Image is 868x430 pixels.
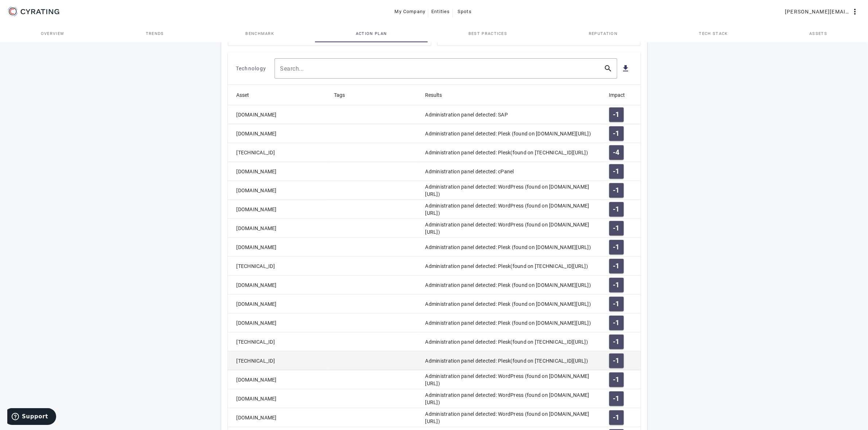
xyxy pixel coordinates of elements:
[613,168,620,175] span: -1
[7,408,56,426] iframe: Opens a widget where you can find more information
[420,408,603,427] mat-cell: Administration panel detected: WordPress (found on [DOMAIN_NAME][URL])
[245,32,274,36] span: Benchmark
[785,6,851,17] span: [PERSON_NAME][EMAIL_ADDRESS][DOMAIN_NAME]
[420,257,603,276] mat-cell: Administration panel detected: Plesk(found on [TECHNICAL_ID][URL])
[228,238,328,257] mat-cell: [DOMAIN_NAME]
[458,6,472,17] span: Spots
[428,5,453,18] button: Entities
[609,91,625,99] div: Impact
[613,338,620,346] span: -1
[613,225,620,232] span: -1
[420,200,603,219] mat-cell: Administration panel detected: WordPress (found on [DOMAIN_NAME][URL])
[228,276,328,295] mat-cell: [DOMAIN_NAME]
[420,370,603,389] mat-cell: Administration panel detected: WordPress (found on [DOMAIN_NAME][URL])
[613,357,620,364] span: -1
[782,5,862,18] button: [PERSON_NAME][EMAIL_ADDRESS][DOMAIN_NAME]
[613,414,620,421] span: -1
[613,244,620,251] span: -1
[613,206,620,213] span: -1
[146,32,164,36] span: Trends
[613,376,620,383] span: -1
[41,32,65,36] span: Overview
[236,63,266,74] span: Technology
[420,313,603,332] mat-cell: Administration panel detected: Plesk (found on [DOMAIN_NAME][URL])
[234,62,269,75] button: Technology
[228,181,328,200] mat-cell: [DOMAIN_NAME]
[420,105,603,124] mat-cell: Administration panel detected: SAP
[420,332,603,351] mat-cell: Administration panel detected: Plesk(found on [TECHNICAL_ID][URL])
[425,91,449,99] div: Results
[228,370,328,389] mat-cell: [DOMAIN_NAME]
[613,149,620,156] span: -4
[228,313,328,332] mat-cell: [DOMAIN_NAME]
[589,32,618,36] span: Reputation
[228,124,328,143] mat-cell: [DOMAIN_NAME]
[468,32,507,36] span: Best practices
[237,91,256,99] div: Asset
[425,91,442,99] div: Results
[228,219,328,238] mat-cell: [DOMAIN_NAME]
[228,408,328,427] mat-cell: [DOMAIN_NAME]
[600,64,617,73] mat-icon: search
[237,91,249,99] div: Asset
[613,263,620,270] span: -1
[228,257,328,276] mat-cell: [TECHNICAL_ID]
[851,7,859,16] mat-icon: more_vert
[21,9,59,14] g: CYRATING
[809,32,827,36] span: Assets
[420,351,603,370] mat-cell: Administration panel detected: Plesk(found on [TECHNICAL_ID][URL])
[420,181,603,200] mat-cell: Administration panel detected: WordPress (found on [DOMAIN_NAME][URL])
[613,319,620,327] span: -1
[613,395,620,402] span: -1
[431,6,450,17] span: Entities
[420,238,603,257] mat-cell: Administration panel detected: Plesk (found on [DOMAIN_NAME][URL])
[420,389,603,408] mat-cell: Administration panel detected: WordPress (found on [DOMAIN_NAME][URL])
[280,66,304,72] mat-label: Search...
[228,162,328,181] mat-cell: [DOMAIN_NAME]
[228,200,328,219] mat-cell: [DOMAIN_NAME]
[420,143,603,162] mat-cell: Administration panel detected: Plesk(found on [TECHNICAL_ID][URL])
[453,5,476,18] button: Spots
[420,295,603,313] mat-cell: Administration panel detected: Plesk (found on [DOMAIN_NAME][URL])
[334,91,345,99] div: Tags
[420,219,603,238] mat-cell: Administration panel detected: WordPress (found on [DOMAIN_NAME][URL])
[334,91,352,99] div: Tags
[392,5,429,18] button: My Company
[613,281,620,289] span: -1
[699,32,728,36] span: Tech Stack
[228,143,328,162] mat-cell: [TECHNICAL_ID]
[420,124,603,143] mat-cell: Administration panel detected: Plesk (found on [DOMAIN_NAME][URL])
[228,389,328,408] mat-cell: [DOMAIN_NAME]
[613,187,620,194] span: -1
[395,6,426,17] span: My Company
[613,300,620,308] span: -1
[356,32,387,36] span: Action Plan
[228,332,328,351] mat-cell: [TECHNICAL_ID]
[228,295,328,313] mat-cell: [DOMAIN_NAME]
[622,64,630,73] mat-icon: file_download
[613,111,620,118] span: -1
[609,91,632,99] div: Impact
[228,105,328,124] mat-cell: [DOMAIN_NAME]
[420,162,603,181] mat-cell: Administration panel detected: cPanel
[228,351,328,370] mat-cell: [TECHNICAL_ID]
[420,276,603,295] mat-cell: Administration panel detected: Plesk (found on [DOMAIN_NAME][URL])
[613,130,620,137] span: -1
